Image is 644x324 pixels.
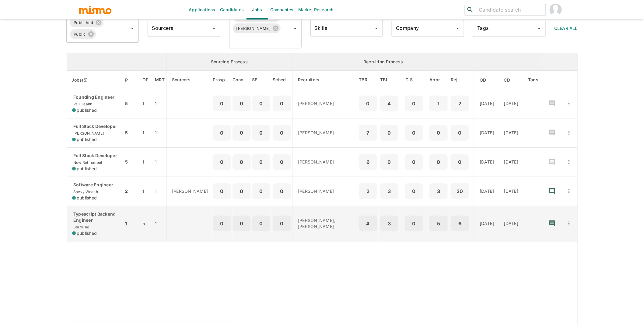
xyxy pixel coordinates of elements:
th: Connections [233,71,251,89]
p: 0 [275,129,289,137]
p: [PERSON_NAME] [172,188,208,194]
button: recent-notes [545,216,559,231]
th: Recruiters [292,71,358,89]
p: 0 [432,129,445,137]
p: 0 [235,158,248,166]
p: 0 [235,219,248,228]
th: To Be Reviewed [357,71,379,89]
td: [DATE] [499,89,523,118]
span: New Retirement [72,160,103,165]
p: 0 [432,158,445,166]
p: Typescript Backend Engineer [72,211,119,223]
div: Public [70,29,96,39]
div: Published [70,18,103,27]
th: To Be Interviewed [379,71,400,89]
button: Quick Actions [562,126,576,139]
th: Market Research Total [153,71,166,89]
th: Onboarding Date [474,71,499,89]
p: [PERSON_NAME] [298,130,352,136]
p: 0 [383,129,396,137]
td: 5 [124,147,138,177]
p: 4 [361,219,375,228]
button: Open [535,24,544,33]
p: 6 [453,219,467,228]
button: Open [291,24,299,33]
img: logo [79,5,112,14]
button: recent-notes [545,96,559,111]
span: [PERSON_NAME] [72,131,104,136]
th: Prospects [213,71,233,89]
td: 2 [124,177,138,206]
th: Created At [499,71,523,89]
p: Software Engineer [72,182,119,188]
span: published [77,136,97,143]
p: 0 [407,99,421,108]
p: 0 [407,187,421,195]
p: 2 [453,99,467,108]
img: Carmen Vilachá [550,4,562,16]
p: [PERSON_NAME], [PERSON_NAME] [298,217,352,230]
button: Open [128,24,137,33]
p: 20 [453,187,467,195]
button: Quick Actions [562,97,576,110]
p: 3 [383,219,396,228]
td: 1 [138,118,154,147]
td: [DATE] [474,147,499,177]
p: 0 [235,129,248,137]
td: 1 [124,206,138,241]
td: [DATE] [474,118,499,147]
span: Vali Health [72,102,93,106]
p: 0 [453,158,467,166]
td: [DATE] [499,206,523,241]
td: 1 [138,147,154,177]
p: 0 [275,219,289,228]
p: 2 [361,187,375,195]
button: recent-notes [545,125,559,140]
p: Founding Engineer [72,94,119,100]
p: 0 [254,129,268,137]
span: published [77,107,97,113]
td: 1 [153,118,166,147]
button: Open [210,24,218,33]
td: [DATE] [499,147,523,177]
span: Savvy Wealth [72,189,98,194]
p: 0 [235,99,248,108]
p: 0 [275,99,289,108]
p: 0 [254,219,268,228]
p: 1 [432,99,445,108]
table: enhanced table [66,53,578,322]
p: Full Stack Developer [72,123,119,129]
button: Quick Actions [562,155,576,169]
p: 0 [453,129,467,137]
td: 1 [153,89,166,118]
p: 0 [254,158,268,166]
p: [PERSON_NAME] [298,159,352,165]
p: 0 [235,187,248,195]
p: 0 [254,187,268,195]
td: [DATE] [474,177,499,206]
button: Open [453,24,462,33]
p: 0 [215,187,229,195]
span: published [77,166,97,172]
td: 5 [124,118,138,147]
span: Public [70,31,89,38]
th: Rejected [449,71,474,89]
p: Full Stack Developer [72,153,119,159]
span: Published [70,19,97,26]
th: Tags [523,71,543,89]
p: 0 [407,219,421,228]
p: 3 [432,187,445,195]
td: [DATE] [474,206,499,241]
div: [PERSON_NAME] [233,23,281,33]
td: 1 [153,147,166,177]
th: Recruiting Process [292,53,474,71]
p: 0 [215,99,229,108]
td: 5 [138,206,154,241]
span: published [77,195,97,201]
button: Quick Actions [562,185,576,198]
th: Priority [124,71,138,89]
td: 5 [124,89,138,118]
p: 0 [275,187,289,195]
th: Sched [271,71,292,89]
th: Sent Emails [251,71,271,89]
